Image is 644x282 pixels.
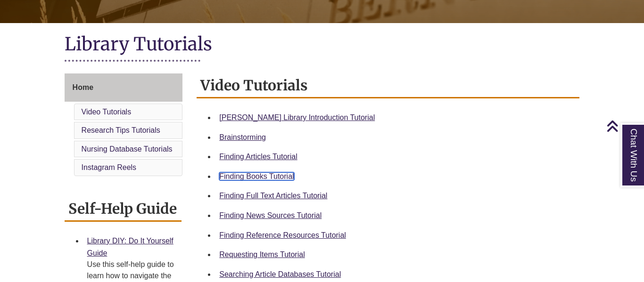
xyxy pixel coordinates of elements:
a: Video Tutorials [82,108,132,116]
a: Library DIY: Do It Yourself Guide [87,237,173,257]
h2: Video Tutorials [197,73,579,98]
a: Finding News Sources Tutorial [219,211,322,219]
a: [PERSON_NAME] Library Introduction Tutorial [219,113,375,121]
a: Requesting Items Tutorial [219,250,305,258]
span: Home [73,83,93,91]
a: Finding Articles Tutorial [219,153,297,161]
div: Guide Page Menu [65,73,183,178]
a: Finding Full Text Articles Tutorial [219,192,327,200]
a: Nursing Database Tutorials [82,145,173,153]
a: Research Tips Tutorials [82,126,160,134]
a: Searching Article Databases Tutorial [219,270,341,278]
a: Finding Reference Resources Tutorial [219,231,346,239]
h1: Library Tutorials [65,32,580,57]
a: Home [65,73,183,102]
h2: Self-Help Guide [65,197,182,222]
a: Instagram Reels [82,163,137,171]
a: Brainstorming [219,133,266,141]
a: Back to Top [606,120,642,132]
a: Finding Books Tutorial [219,172,294,180]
